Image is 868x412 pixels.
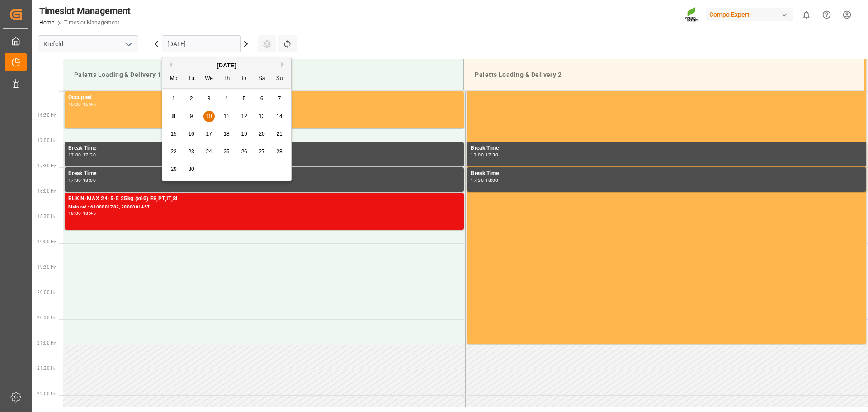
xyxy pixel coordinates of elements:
div: 17:30 [471,178,484,182]
div: Choose Tuesday, September 16th, 2025 [186,128,197,140]
span: 16:30 Hr [37,113,56,118]
span: 7 [278,95,281,102]
span: 3 [208,95,211,102]
span: 21:00 Hr [37,341,56,346]
span: 19 [241,131,247,137]
div: month 2025-09 [165,90,288,178]
div: Th [221,73,232,85]
span: 18:30 Hr [37,214,56,219]
div: Choose Friday, September 5th, 2025 [239,93,250,104]
div: 17:30 [83,153,96,157]
div: Su [274,73,285,85]
div: Break Time [68,144,460,153]
span: 30 [188,166,194,172]
div: 17:00 [68,153,81,157]
div: 16:00 [68,102,81,106]
span: 5 [243,95,246,102]
span: 10 [206,113,212,119]
div: 17:30 [485,153,498,157]
div: - [484,178,485,182]
div: Mo [168,73,179,85]
div: BLK N-MAX 24-5-5 25kg (x60) ES,PT,IT,SI [68,194,460,204]
div: Main ref : 6100001782, 2000001457 [68,204,460,211]
div: Choose Monday, September 29th, 2025 [168,164,179,175]
span: 17:30 Hr [37,163,56,168]
span: 2 [190,95,193,102]
button: Compo Expert [706,6,796,23]
div: - [81,178,83,182]
button: show 0 new notifications [796,5,816,25]
span: 19:30 Hr [37,265,56,270]
div: 18:45 [83,211,96,215]
div: Sa [256,73,268,85]
span: 22:00 Hr [37,391,56,396]
div: Choose Sunday, September 21st, 2025 [274,128,285,140]
div: - [81,211,83,215]
div: Choose Friday, September 12th, 2025 [239,111,250,122]
span: 12 [241,113,247,119]
span: 20 [259,131,264,137]
div: Choose Sunday, September 14th, 2025 [274,111,285,122]
div: Break Time [471,144,863,153]
span: 11 [223,113,229,119]
div: Choose Friday, September 19th, 2025 [239,128,250,140]
span: 26 [241,148,247,155]
span: 18 [223,131,229,137]
span: 6 [260,95,264,102]
span: 17:00 Hr [37,138,56,143]
span: 19:00 Hr [37,239,56,244]
input: Type to search/select [38,35,138,52]
div: Paletts Loading & Delivery 2 [471,66,857,83]
div: Choose Thursday, September 11th, 2025 [221,111,232,122]
button: open menu [122,37,135,51]
input: DD.MM.YYYY [162,35,241,52]
div: We [203,73,215,85]
div: Choose Friday, September 26th, 2025 [239,146,250,157]
div: Timeslot Management [39,4,131,18]
div: Choose Monday, September 1st, 2025 [168,93,179,104]
div: Occupied [68,93,460,102]
div: Tu [186,73,197,85]
span: 29 [170,166,176,172]
span: 20:30 Hr [37,315,56,320]
span: 18:00 Hr [37,189,56,194]
div: Break Time [68,169,460,178]
div: 16:45 [83,102,96,106]
div: Compo Expert [706,8,793,21]
button: Next Month [281,62,287,67]
a: Home [39,19,54,26]
span: 27 [259,148,264,155]
div: Choose Saturday, September 27th, 2025 [256,146,268,157]
span: 24 [206,148,212,155]
div: Choose Tuesday, September 2nd, 2025 [186,93,197,104]
span: 25 [223,148,229,155]
div: Choose Monday, September 15th, 2025 [168,128,179,140]
div: Choose Wednesday, September 17th, 2025 [203,128,215,140]
div: 17:30 [68,178,81,182]
span: 21:30 Hr [37,366,56,371]
div: Break Time [471,169,863,178]
div: 17:00 [471,153,484,157]
span: 21 [276,131,282,137]
div: Choose Tuesday, September 30th, 2025 [186,164,197,175]
div: 18:00 [485,178,498,182]
div: Choose Saturday, September 13th, 2025 [256,111,268,122]
button: Help Center [816,5,837,25]
span: 23 [188,148,194,155]
div: Choose Thursday, September 4th, 2025 [221,93,232,104]
span: 22 [170,148,176,155]
div: Choose Wednesday, September 10th, 2025 [203,111,215,122]
div: 18:00 [83,178,96,182]
span: 28 [276,148,282,155]
div: - [81,102,83,106]
img: Screenshot%202023-09-29%20at%2010.02.21.png_1712312052.png [685,7,699,23]
div: Choose Monday, September 8th, 2025 [168,111,179,122]
span: 20:00 Hr [37,290,56,295]
div: - [484,153,485,157]
span: 16 [188,131,194,137]
span: 13 [259,113,264,119]
div: Choose Monday, September 22nd, 2025 [168,146,179,157]
div: Fr [239,73,250,85]
div: Choose Thursday, September 18th, 2025 [221,128,232,140]
div: Choose Tuesday, September 23rd, 2025 [186,146,197,157]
